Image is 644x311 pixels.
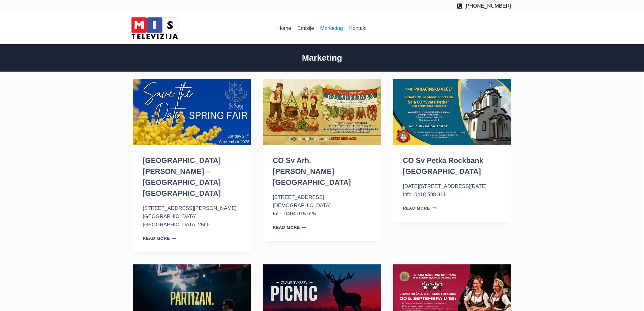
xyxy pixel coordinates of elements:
p: [STREET_ADDRESS][DEMOGRAPHIC_DATA] Info: 0404 015 625 [273,193,371,218]
a: Read More [403,206,436,210]
p: [DATE][STREET_ADDRESS][DATE] Info: 0418 598 311 [403,182,501,199]
img: MIS Television [129,15,180,41]
a: CO Sv Arh. [PERSON_NAME] [GEOGRAPHIC_DATA] [273,156,351,186]
img: St Sava College – Varroville NSW [133,79,251,145]
nav: Primary [274,21,370,36]
a: Kontakt [346,21,370,36]
a: CO Sv Petka Rockbank [GEOGRAPHIC_DATA] [403,156,483,175]
img: CO Sv Arh. Stefan Keysborough VIC [263,79,381,145]
a: [GEOGRAPHIC_DATA][PERSON_NAME] – [GEOGRAPHIC_DATA] [GEOGRAPHIC_DATA] [143,156,221,197]
img: CO Sv Petka Rockbank VIC [393,79,511,145]
h2: Marketing [133,51,511,64]
span: [PHONE_NUMBER] [464,2,511,10]
a: Home [274,21,294,36]
a: Read More [273,225,306,230]
a: Marketing [317,21,346,36]
a: Emisije [294,21,317,36]
a: [PHONE_NUMBER] [457,2,511,10]
a: Read More [143,236,176,241]
p: [STREET_ADDRESS][PERSON_NAME] [GEOGRAPHIC_DATA] [GEOGRAPHIC_DATA] 2566 [143,204,241,229]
